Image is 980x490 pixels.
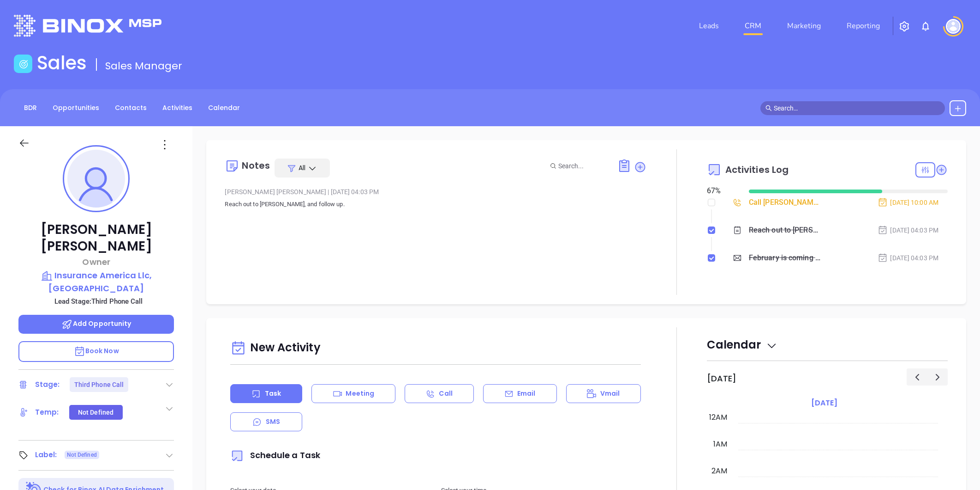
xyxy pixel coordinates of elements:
span: Sales Manager [105,59,182,73]
span: search [765,105,772,111]
p: SMS [266,417,280,427]
p: Call [439,389,452,398]
span: Activities Log [725,165,789,174]
p: [PERSON_NAME] [PERSON_NAME] [18,221,174,255]
div: Stage: [35,378,60,392]
div: [DATE] 04:03 PM [878,225,938,235]
a: Activities [157,100,198,116]
button: Previous day [907,368,927,386]
a: Calendar [203,100,245,116]
div: Call [PERSON_NAME] to follow up - [PERSON_NAME] [749,196,822,209]
span: Book Now [74,346,119,355]
a: [DATE] [809,397,839,410]
a: Insurance America Llc, [GEOGRAPHIC_DATA] [18,269,174,294]
a: Reporting [843,17,884,35]
div: Reach out to [PERSON_NAME], and follow up. [749,223,822,237]
h1: Sales [37,52,87,74]
span: Calendar [707,337,777,352]
div: [DATE] 10:00 AM [878,197,938,208]
div: Notes [242,161,270,170]
p: Owner [18,256,174,268]
a: Leads [695,17,723,35]
a: Contacts [109,100,152,116]
div: Temp: [35,405,59,419]
div: February is coming fast—will Insurance America Llc, [GEOGRAPHIC_DATA] be compliant? [749,251,822,265]
span: Schedule a Task [230,449,320,461]
p: Lead Stage: Third Phone Call [23,295,174,307]
p: Task [265,389,281,398]
div: 12am [707,412,729,423]
div: Not Defined [78,405,114,420]
span: All [299,163,305,172]
div: New Activity [230,337,641,360]
img: logo [14,15,161,37]
a: CRM [741,17,765,35]
div: 2am [710,465,729,477]
div: 67 % [707,185,738,196]
p: Reach out to [PERSON_NAME], and follow up. [225,199,646,210]
span: Not Defined [67,450,97,460]
p: Email [517,389,536,398]
input: Search... [558,161,607,171]
a: BDR [18,100,42,116]
span: | [328,188,329,196]
p: Vmail [600,389,620,398]
a: Marketing [783,17,825,35]
h2: [DATE] [707,374,736,384]
p: Meeting [346,389,374,398]
img: user [946,19,961,34]
div: 1am [711,439,729,450]
div: Third Phone Call [74,377,124,392]
div: [PERSON_NAME] [PERSON_NAME] [DATE] 04:03 PM [225,185,646,199]
div: [DATE] 04:03 PM [878,253,938,263]
div: Label: [35,448,57,462]
span: Add Opportunity [61,319,131,328]
button: Next day [927,368,948,386]
img: iconNotification [920,21,931,32]
img: profile-user [67,150,125,208]
a: Opportunities [47,100,105,116]
img: iconSetting [899,21,910,32]
input: Search… [774,103,940,113]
